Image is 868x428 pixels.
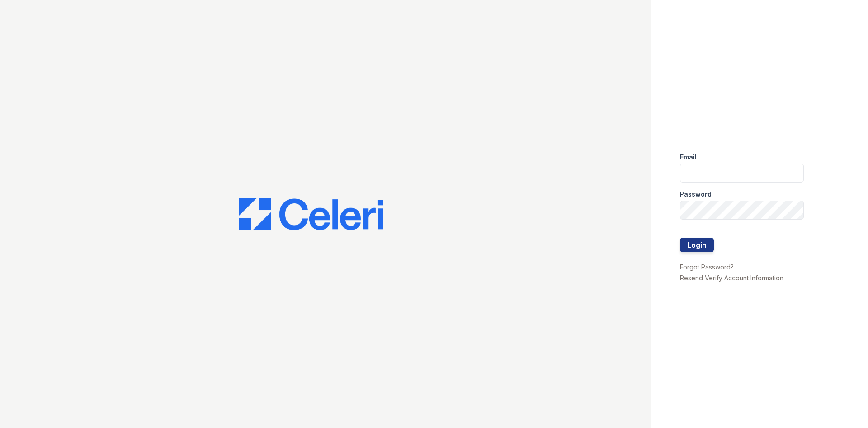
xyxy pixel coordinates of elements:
[680,190,712,199] label: Password
[680,153,697,162] label: Email
[680,274,783,282] a: Resend Verify Account Information
[680,238,714,252] button: Login
[680,263,734,271] a: Forgot Password?
[239,198,383,231] img: CE_Logo_Blue-a8612792a0a2168367f1c8372b55b34899dd931a85d93a1a3d3e32e68fde9ad4.png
